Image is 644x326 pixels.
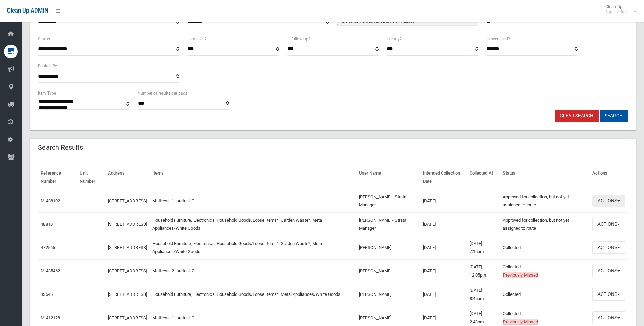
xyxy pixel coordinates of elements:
[600,110,628,122] button: Search
[77,166,105,189] th: Unit Number
[356,283,420,306] td: [PERSON_NAME]
[500,166,590,189] th: Status
[150,189,356,213] td: Mattress: 1 - Actual: 0
[500,212,590,236] td: Approved for collection, but not yet assigned to route
[108,268,147,273] a: [STREET_ADDRESS]
[108,222,147,227] a: [STREET_ADDRESS]
[41,222,55,227] a: 488101
[420,259,467,283] td: [DATE]
[356,189,420,213] td: [PERSON_NAME] - Strata Manager
[592,265,625,277] button: Actions
[387,35,402,43] label: Is early?
[486,35,510,43] label: Is oversized?
[41,315,60,320] a: M-412128
[420,166,467,189] th: Intended Collection Date
[592,241,625,254] button: Actions
[467,259,500,283] td: [DATE] 12:05pm
[108,245,147,250] a: [STREET_ADDRESS]
[356,236,420,259] td: [PERSON_NAME]
[503,319,538,325] span: Previously Missed
[420,189,467,213] td: [DATE]
[602,4,636,14] span: Clean Up
[356,166,420,189] th: User Name
[150,259,356,283] td: Mattress: 2 - Actual: 2
[500,189,590,213] td: Approved for collection, but not yet assigned to route
[30,141,91,154] header: Search Results
[590,166,628,189] th: Actions
[500,259,590,283] td: Collected
[420,212,467,236] td: [DATE]
[592,311,625,324] button: Actions
[108,315,147,320] a: [STREET_ADDRESS]
[287,35,310,43] label: Is follow up?
[38,166,77,189] th: Reference Number
[7,7,48,14] span: Clean Up ADMIN
[605,9,629,14] small: Super Admin
[137,89,187,97] label: Number of results per page
[150,166,356,189] th: Items
[108,292,147,297] a: [STREET_ADDRESS]
[420,283,467,306] td: [DATE]
[467,166,500,189] th: Collected At
[150,212,356,236] td: Household Furniture, Electronics, Household Goods/Loose Items*, Garden Waste*, Metal Appliances/W...
[555,110,599,122] a: Clear Search
[467,236,500,259] td: [DATE] 7:15am
[38,35,50,43] label: Status
[592,195,625,207] button: Actions
[38,62,57,70] label: Booked By
[108,198,147,203] a: [STREET_ADDRESS]
[592,218,625,230] button: Actions
[420,236,467,259] td: [DATE]
[150,283,356,306] td: Household Furniture, Electronics, Household Goods/Loose Items*, Metal Appliances/White Goods
[356,212,420,236] td: [PERSON_NAME] - Strata Manager
[41,245,55,250] a: 472565
[467,283,500,306] td: [DATE] 8:45am
[38,89,56,97] label: Item Type
[500,236,590,259] td: Collected
[150,236,356,259] td: Household Furniture, Electronics, Household Goods/Loose Items*, Garden Waste*, Metal Appliances/W...
[503,272,538,278] span: Previously Missed
[356,259,420,283] td: [PERSON_NAME]
[592,288,625,301] button: Actions
[500,283,590,306] td: Collected
[105,166,150,189] th: Address
[187,35,207,43] label: Is missed?
[41,268,60,273] a: M-435462
[41,292,55,297] a: 435461
[41,198,60,203] a: M-488102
